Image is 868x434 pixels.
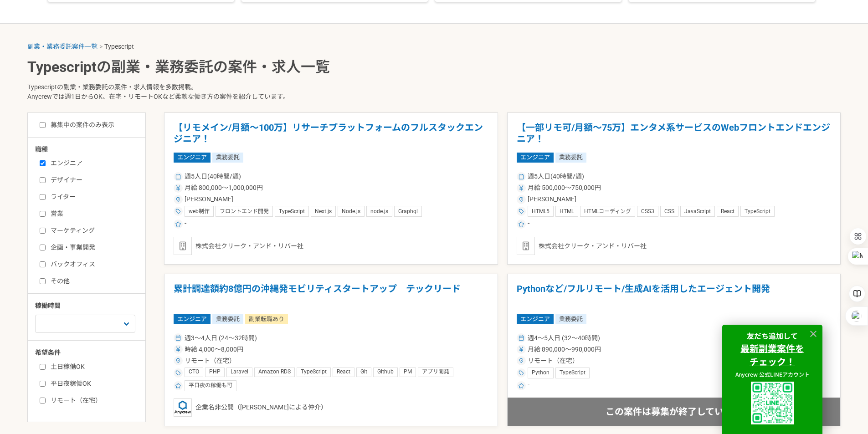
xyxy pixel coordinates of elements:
label: 企画・事業開発 [40,243,144,252]
span: リモート（在宅） [528,356,579,366]
div: この案件は募集が終了しています [508,398,841,426]
h1: 【一部リモ可/月額～75万】エンタメ系サービスのWebフロントエンドエンジニア！ [517,122,832,145]
h1: Typescriptの副業・業務委託の案件・求人一覧 [27,59,841,75]
span: Laravel [231,368,248,376]
span: 業務委託 [555,153,586,163]
label: ライター [40,192,144,202]
span: - [528,219,529,230]
input: ライター [40,194,46,200]
span: - [528,380,529,391]
span: 業務委託 [212,153,243,163]
img: logo_text_blue_01.png [174,398,192,417]
span: エンジニア [517,153,554,163]
img: ico_tag-f97210f0.svg [175,370,181,376]
span: CSS3 [641,208,654,215]
input: 営業 [40,211,46,217]
p: Typescriptの副業・業務委託の案件・求人情報を多数掲載。 Anycrewでは週1日からOK、在宅・リモートOKなど柔軟な働き方の案件を紹介しています。 [27,75,841,112]
img: ico_calendar-4541a85f.svg [519,335,524,341]
span: 週4〜5人日 (32〜40時間) [528,333,600,343]
img: ico_currency_yen-76ea2c4c.svg [175,347,181,352]
label: 平日夜稼働OK [40,379,144,388]
span: JavaScript [684,208,711,215]
input: マーケティング [40,228,46,234]
input: 平日夜稼働OK [40,381,46,387]
span: 月給 800,000〜1,000,000円 [185,183,263,193]
img: ico_calendar-4541a85f.svg [175,335,181,341]
label: デザイナー [40,175,144,185]
img: ico_location_pin-352ac629.svg [519,358,524,363]
span: Next.js [315,208,332,215]
input: 企画・事業開発 [40,245,46,250]
span: エンジニア [174,153,211,163]
span: PM [404,368,412,376]
img: ico_currency_yen-76ea2c4c.svg [519,185,524,191]
input: その他 [40,278,46,284]
span: 週5人日(40時間/週) [528,172,584,181]
span: Git [360,368,367,376]
span: TypeScript [745,208,770,215]
img: ico_location_pin-352ac629.svg [175,358,181,363]
span: PHP [209,368,221,376]
input: リモート（在宅） [40,398,46,403]
span: Node.js [342,208,360,215]
span: 稼働時間 [35,302,61,310]
span: エンジニア [517,314,554,324]
span: React [337,368,350,376]
img: ico_currency_yen-76ea2c4c.svg [519,347,524,352]
input: エンジニア [40,160,46,166]
img: ico_star-c4f7eedc.svg [175,383,181,388]
span: 業務委託 [212,314,243,324]
img: ico_calendar-4541a85f.svg [175,174,181,179]
span: TypeScript [560,369,586,377]
span: フロントエンド開発 [220,208,269,215]
img: default_org_logo-42cde973f59100197ec2c8e796e4974ac8490bb5b08a0eb061ff975e4574aa76.png [517,237,535,255]
label: リモート（在宅） [40,396,144,405]
span: 月給 500,000〜750,000円 [528,183,601,193]
span: 副業転職あり [245,314,288,324]
span: 月給 890,000〜990,000円 [528,345,601,354]
strong: チェック！ [750,355,795,368]
div: 株式会社クリーク・アンド・リバー社 [174,237,488,255]
input: 土日稼働OK [40,364,46,370]
img: ico_star-c4f7eedc.svg [175,221,181,227]
span: HTMLコーディング [584,208,631,215]
span: 時給 4,000〜8,000円 [185,345,243,354]
img: uploaded%2F9x3B4GYyuJhK5sXzQK62fPT6XL62%2F_1i3i91es70ratxpc0n6.png [751,382,794,424]
label: エンジニア [40,158,144,168]
span: Amazon RDS [258,368,291,376]
span: 業務委託 [555,314,586,324]
span: web制作 [189,208,210,215]
img: ico_tag-f97210f0.svg [175,209,181,214]
img: ico_location_pin-352ac629.svg [175,197,181,202]
input: 募集中の案件のみ表示 [40,122,46,128]
span: Python [532,369,550,377]
a: 副業・業務委託案件一覧 [27,43,98,50]
span: 週5人日(40時間/週) [185,172,241,181]
h1: 累計調達額約8億円の沖縄発モビリティスタートアップ テックリード [174,283,488,306]
span: HTML [560,208,574,215]
span: エンジニア [174,314,211,324]
label: 土日稼働OK [40,362,144,372]
div: 企業名非公開（[PERSON_NAME]による仲介） [174,398,488,417]
span: Anycrew 公式LINEアカウント [735,370,810,378]
span: CSS [664,208,674,215]
input: バックオフィス [40,261,46,267]
label: 営業 [40,209,144,219]
input: デザイナー [40,177,46,183]
span: 職種 [35,146,48,153]
label: 募集中の案件のみ表示 [40,120,114,130]
h1: Pythonなど/フルリモート/生成AIを活用したエージェント開発 [517,283,832,306]
span: 週3〜4人日 (24〜32時間) [185,333,257,343]
strong: 最新副業案件を [740,342,804,355]
span: アプリ開発 [422,368,449,376]
span: - [185,219,186,230]
h1: 【リモメイン/月額～100万】リサーチプラットフォームのフルスタックエンジニア！ [174,122,488,145]
strong: 友だち追加して [747,330,798,341]
label: バックオフィス [40,260,144,269]
span: node.js [370,208,388,215]
span: Github [377,368,394,376]
span: 希望条件 [35,349,61,357]
a: 最新副業案件を [740,343,804,354]
span: TypeScript [301,368,327,376]
img: ico_star-c4f7eedc.svg [519,221,524,227]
